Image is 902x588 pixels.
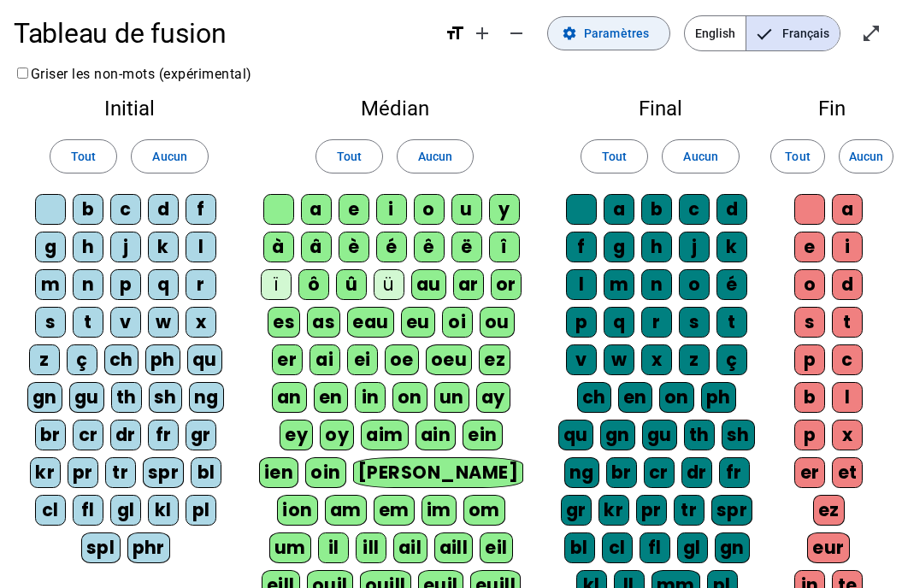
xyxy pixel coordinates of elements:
[434,532,474,563] div: aill
[110,232,141,262] div: j
[839,139,893,173] button: Aucun
[794,307,825,338] div: s
[606,457,637,488] div: br
[320,420,354,450] div: oy
[186,269,216,300] div: r
[269,532,311,563] div: um
[259,457,299,488] div: ien
[479,344,510,375] div: ez
[465,16,499,50] button: Augmenter la taille de la police
[81,532,121,563] div: spl
[17,68,28,79] input: Griser les non-mots (expérimental)
[71,146,96,167] span: Tout
[602,146,627,167] span: Tout
[67,344,97,375] div: ç
[29,344,60,375] div: z
[422,495,457,526] div: im
[68,457,98,488] div: pr
[307,307,340,338] div: as
[301,194,332,225] div: a
[584,23,649,44] span: Paramètres
[861,23,881,44] mat-icon: open_in_full
[347,307,394,338] div: eau
[832,269,863,300] div: d
[145,344,180,375] div: ph
[679,269,710,300] div: o
[189,382,224,413] div: ng
[186,495,216,526] div: pl
[641,344,672,375] div: x
[30,457,61,488] div: kr
[547,16,670,50] button: Paramètres
[127,532,171,563] div: phr
[353,457,523,488] div: [PERSON_NAME]
[472,23,492,44] mat-icon: add
[148,232,179,262] div: k
[272,382,307,413] div: an
[110,269,141,300] div: p
[453,269,484,300] div: ar
[277,495,318,526] div: ion
[397,139,474,173] button: Aucun
[310,344,340,375] div: ai
[719,457,750,488] div: fr
[715,532,750,563] div: gn
[722,420,755,450] div: sh
[376,194,407,225] div: i
[716,307,747,338] div: t
[641,194,672,225] div: b
[566,232,597,262] div: f
[642,420,677,450] div: gu
[401,307,435,338] div: eu
[683,146,717,167] span: Aucun
[110,194,141,225] div: c
[261,269,292,300] div: ï
[451,232,482,262] div: ë
[110,495,141,526] div: gl
[701,382,736,413] div: ph
[564,457,599,488] div: ng
[604,307,634,338] div: q
[854,16,888,50] button: Entrer en plein écran
[27,382,62,413] div: gn
[73,269,103,300] div: n
[414,232,445,262] div: ê
[566,307,597,338] div: p
[35,307,66,338] div: s
[684,420,715,450] div: th
[149,382,182,413] div: sh
[148,420,179,450] div: fr
[604,269,634,300] div: m
[35,495,66,526] div: cl
[849,146,883,167] span: Aucun
[618,382,652,413] div: en
[298,269,329,300] div: ô
[558,98,762,119] h2: Final
[148,495,179,526] div: kl
[813,495,845,526] div: ez
[679,307,710,338] div: s
[14,66,252,82] label: Griser les non-mots (expérimental)
[73,232,103,262] div: h
[339,232,369,262] div: è
[463,420,503,450] div: ein
[27,98,231,119] h2: Initial
[186,307,216,338] div: x
[807,532,850,563] div: eur
[832,307,863,338] div: t
[794,344,825,375] div: p
[674,495,705,526] div: tr
[186,194,216,225] div: f
[148,194,179,225] div: d
[187,344,222,375] div: qu
[716,344,747,375] div: ç
[305,457,346,488] div: oin
[641,232,672,262] div: h
[393,532,427,563] div: ail
[491,269,522,300] div: or
[506,23,527,44] mat-icon: remove
[35,420,66,450] div: br
[832,232,863,262] div: i
[832,194,863,225] div: a
[392,382,427,413] div: on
